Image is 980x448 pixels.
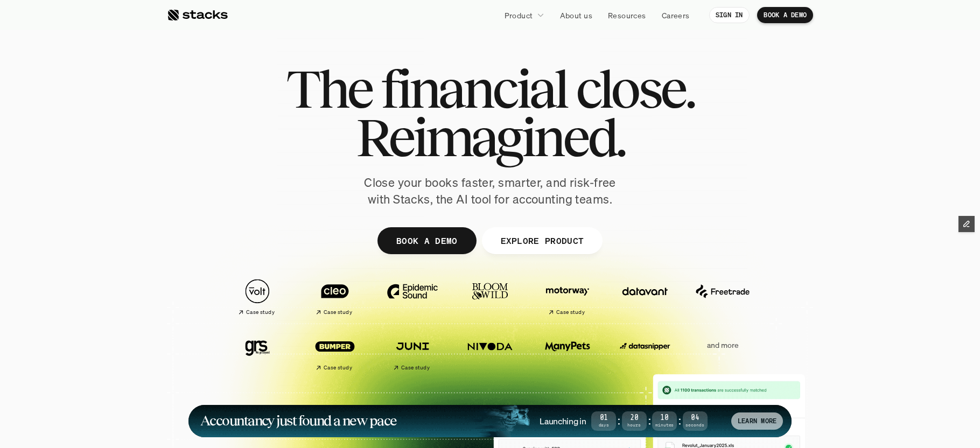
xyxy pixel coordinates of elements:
[481,227,603,254] a: EXPLORE PRODUCT
[716,11,743,19] p: SIGN IN
[677,415,682,427] strong: :
[379,328,446,375] a: Case study
[554,5,599,25] a: About us
[356,113,625,162] span: Reimagined.
[127,249,174,257] a: Privacy Policy
[655,5,696,25] a: Careers
[683,415,708,421] span: 04
[652,423,677,427] span: Minutes
[622,423,647,427] span: Hours
[683,423,708,427] span: Seconds
[246,309,275,316] h2: Case study
[616,415,621,427] strong: :
[647,415,652,427] strong: :
[958,216,975,232] button: Edit Framer Content
[608,10,646,21] p: Resources
[505,10,533,21] p: Product
[377,227,477,254] a: BOOK A DEMO
[396,233,458,248] p: BOOK A DEMO
[576,65,694,113] span: close.
[689,341,756,350] p: and more
[355,174,625,208] p: Close your books faster, smarter, and risk-free with Stacks, the AI tool for accounting teams.
[652,415,677,421] span: 10
[662,10,690,21] p: Careers
[709,7,750,23] a: SIGN IN
[738,417,776,425] p: LEARN MORE
[200,415,397,427] h1: Accountancy just found a new pace
[591,415,616,421] span: 01
[534,274,601,320] a: Case study
[757,7,813,23] a: BOOK A DEMO
[622,415,647,421] span: 20
[302,274,368,320] a: Case study
[381,65,566,113] span: financial
[302,328,368,375] a: Case study
[560,10,592,21] p: About us
[601,5,653,25] a: Resources
[324,365,352,371] h2: Case study
[500,233,584,248] p: EXPLORE PRODUCT
[324,309,352,316] h2: Case study
[188,405,792,437] a: Accountancy just found a new paceLaunching in01Days:20Hours:10Minutes:04SecondsLEARN MORE
[556,309,585,316] h2: Case study
[224,274,291,320] a: Case study
[540,415,586,427] h4: Launching in
[764,11,807,19] p: BOOK A DEMO
[286,65,372,113] span: The
[591,423,616,427] span: Days
[401,365,430,371] h2: Case study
